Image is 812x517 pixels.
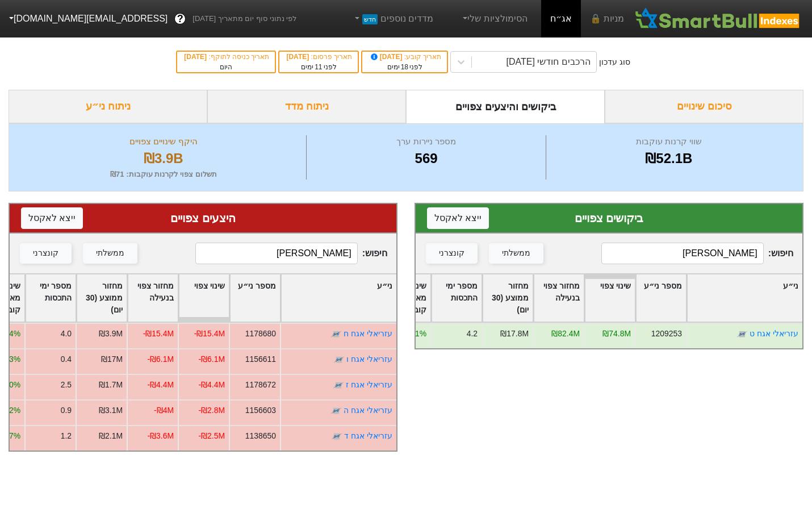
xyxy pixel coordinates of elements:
[9,90,207,123] div: ניתוח ני״ע
[633,7,803,30] img: SmartBull
[605,90,803,123] div: סיכום שינויים
[61,353,72,365] div: 0.4
[245,328,276,340] div: 1178680
[99,430,123,442] div: ₪2.1M
[198,379,225,391] div: -₪4.4M
[285,52,352,62] div: תאריך פרסום :
[427,210,791,227] div: ביקושים צפויים
[309,135,542,148] div: מספר ניירות ערך
[368,62,441,72] div: לפני ימים
[184,53,208,61] span: [DATE]
[23,148,303,169] div: ₪3.9B
[333,380,344,391] img: tase link
[426,243,478,264] button: קונצרני
[286,53,311,61] span: [DATE]
[281,274,396,322] div: Toggle SortBy
[61,379,72,391] div: 2.5
[346,355,392,364] a: עזריאלי אגח ו
[346,380,392,389] a: עזריאלי אגח ז
[83,243,137,264] button: ממשלתי
[362,14,378,24] span: חדש
[177,11,183,27] span: ?
[21,210,385,227] div: היצעים צפויים
[99,379,123,391] div: ₪1.7M
[198,405,225,416] div: -₪2.8M
[61,328,72,340] div: 4.0
[750,329,798,338] a: עזריאלי אגח ט
[230,274,280,322] div: Toggle SortBy
[500,328,529,340] div: ₪17.8M
[198,430,225,442] div: -₪2.5M
[220,63,232,71] span: היום
[245,353,276,365] div: 1156611
[483,274,533,322] div: Toggle SortBy
[33,247,58,260] div: קונצרני
[636,274,686,322] div: Toggle SortBy
[198,353,225,365] div: -₪6.1M
[549,148,789,169] div: ₪52.1B
[147,430,174,442] div: -₪3.6M
[99,405,123,416] div: ₪3.1M
[439,247,464,260] div: קונצרני
[599,56,630,68] div: סוג עדכון
[96,247,124,260] div: ממשלתי
[77,274,127,322] div: Toggle SortBy
[369,53,404,61] span: [DATE]
[330,328,342,340] img: tase link
[333,354,345,365] img: tase link
[368,52,441,62] div: תאריך קובע :
[502,247,530,260] div: ממשלתי
[23,135,303,148] div: היקף שינויים צפויים
[507,55,591,69] div: הרכבים חודשי [DATE]
[344,406,392,415] a: עזריאלי אגח ה
[195,243,387,264] span: חיפוש :
[179,274,229,322] div: Toggle SortBy
[344,329,392,338] a: עזריאלי אגח ח
[404,328,426,340] div: 1.41%
[99,328,123,340] div: ₪3.9M
[147,353,174,365] div: -₪6.1M
[687,274,802,322] div: Toggle SortBy
[549,135,789,148] div: שווי קרנות עוקבות
[489,243,543,264] button: ממשלתי
[20,243,72,264] button: קונצרני
[456,7,532,30] a: הסימולציות שלי
[143,328,174,340] div: -₪15.4M
[183,52,269,62] div: תאריך כניסה לתוקף :
[348,7,438,30] a: מדדים נוספיםחדש
[61,405,72,416] div: 0.9
[245,379,276,391] div: 1178672
[406,90,605,123] div: ביקושים והיצעים צפויים
[344,431,392,440] a: עזריאלי אגח ד
[128,274,178,322] div: Toggle SortBy
[245,405,276,416] div: 1156603
[192,13,296,24] span: לפי נתוני סוף יום מתאריך [DATE]
[315,63,322,71] span: 11
[585,274,635,322] div: Toggle SortBy
[432,274,482,322] div: Toggle SortBy
[245,430,276,442] div: 1138650
[194,328,225,340] div: -₪15.4M
[285,62,352,72] div: לפני ימים
[207,90,406,123] div: ניתוח מדד
[331,431,342,442] img: tase link
[602,328,631,340] div: ₪74.8M
[26,274,76,322] div: Toggle SortBy
[427,207,489,229] button: ייצא לאקסל
[21,207,83,229] button: ייצא לאקסל
[601,243,764,264] input: 96 רשומות...
[147,379,174,391] div: -₪4.4M
[401,63,408,71] span: 18
[534,274,584,322] div: Toggle SortBy
[309,148,542,169] div: 569
[330,405,342,416] img: tase link
[154,405,174,416] div: -₪4M
[551,328,580,340] div: ₪82.4M
[195,243,358,264] input: 473 רשומות...
[601,243,793,264] span: חיפוש :
[651,328,682,340] div: 1209253
[467,328,478,340] div: 4.2
[61,430,72,442] div: 1.2
[736,328,748,340] img: tase link
[23,169,303,180] div: תשלום צפוי לקרנות עוקבות : ₪71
